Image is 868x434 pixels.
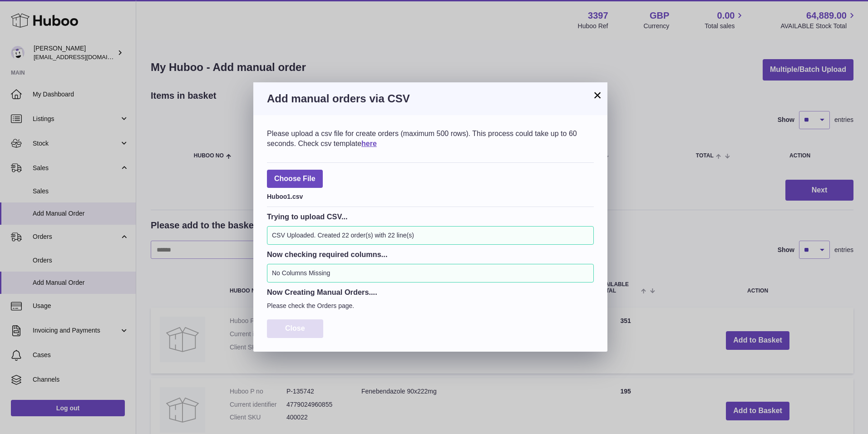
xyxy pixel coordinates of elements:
h3: Now checking required columns... [267,249,594,259]
button: Close [267,319,323,338]
button: × [592,90,603,101]
p: Please check the Orders page. [267,302,594,310]
a: here [361,140,377,147]
div: CSV Uploaded. Created 22 order(s) with 22 line(s) [267,226,594,245]
h3: Now Creating Manual Orders.... [267,287,594,297]
div: Please upload a csv file for create orders (maximum 500 rows). This process could take up to 60 s... [267,129,594,148]
div: No Columns Missing [267,264,594,283]
span: Close [285,324,305,332]
span: Choose File [267,170,323,188]
div: Huboo1.csv [267,190,594,201]
h3: Trying to upload CSV... [267,212,594,222]
h3: Add manual orders via CSV [267,91,594,106]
